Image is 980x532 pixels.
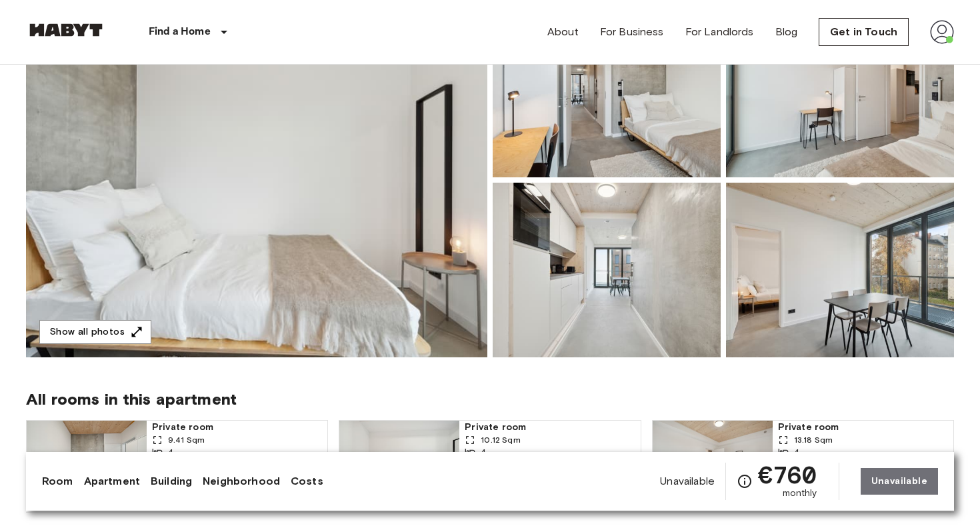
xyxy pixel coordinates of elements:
[39,320,151,345] button: Show all photos
[726,183,954,357] img: Picture of unit DE-01-264-006-01H
[737,473,753,489] svg: Check cost overview for full price breakdown. Please note that discounts apply to new joiners onl...
[26,389,954,409] span: All rooms in this apartment
[481,446,486,458] span: 4
[783,487,817,500] span: monthly
[660,474,715,489] span: Unavailable
[481,434,520,446] span: 10.12 Sqm
[685,24,754,40] a: For Landlords
[291,473,323,489] a: Costs
[653,421,773,501] img: Marketing picture of unit DE-01-264-006-02H
[42,473,73,489] a: Room
[775,24,798,40] a: Blog
[600,24,664,40] a: For Business
[168,434,205,446] span: 9.41 Sqm
[493,183,721,357] img: Picture of unit DE-01-264-006-01H
[152,421,322,434] span: Private room
[758,463,817,487] span: €760
[726,3,954,177] img: Picture of unit DE-01-264-006-01H
[339,420,641,501] a: Marketing picture of unit DE-01-264-006-03HPrevious imagePrevious imagePrivate room10.12 Sqm43rd ...
[493,3,721,177] img: Picture of unit DE-01-264-006-01H
[26,23,106,37] img: Habyt
[794,434,833,446] span: 13.18 Sqm
[149,24,211,40] p: Find a Home
[27,421,147,501] img: Marketing picture of unit DE-01-264-006-04H
[819,18,909,46] a: Get in Touch
[151,473,192,489] a: Building
[26,3,487,357] img: Marketing picture of unit DE-01-264-006-01H
[339,421,459,501] img: Marketing picture of unit DE-01-264-006-03H
[168,446,173,458] span: 4
[547,24,579,40] a: About
[465,421,635,434] span: Private room
[778,421,948,434] span: Private room
[794,446,799,458] span: 4
[26,420,328,501] a: Marketing picture of unit DE-01-264-006-04HPrevious imagePrevious imagePrivate room9.41 Sqm43rd F...
[652,420,954,501] a: Marketing picture of unit DE-01-264-006-02HPrevious imagePrevious imagePrivate room13.18 Sqm43rd ...
[203,473,280,489] a: Neighborhood
[84,473,140,489] a: Apartment
[930,20,954,44] img: avatar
